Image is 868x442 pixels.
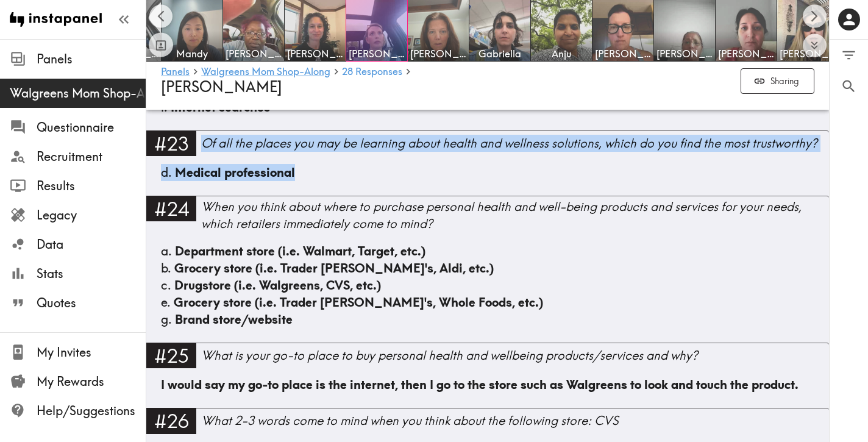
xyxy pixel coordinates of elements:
[741,68,814,94] button: Sharing
[37,265,146,282] span: Stats
[146,343,829,376] a: #25What is your go-to place to buy personal health and wellbeing products/services and why?
[780,47,836,60] span: [PERSON_NAME]
[161,243,814,260] div: a.
[161,77,282,96] span: [PERSON_NAME]
[841,78,857,94] span: Search
[146,196,829,243] a: #24When you think about where to purchase personal health and well-being products and services fo...
[37,236,146,253] span: Data
[37,294,146,312] span: Quotes
[149,4,173,28] button: Scroll left
[161,311,814,328] div: g.
[595,47,651,60] span: [PERSON_NAME]
[146,408,196,433] div: #26
[342,66,402,76] span: 28 Responses
[342,66,402,78] a: 28 Responses
[533,47,589,60] span: Anju
[803,34,827,57] button: Expand to show all items
[830,40,868,71] button: Filter Responses
[37,373,146,390] span: My Rewards
[472,47,528,60] span: Gabriella
[146,130,196,156] div: #23
[37,344,146,361] span: My Invites
[146,343,196,368] div: #25
[349,47,405,60] span: [PERSON_NAME]
[175,312,293,327] span: Brand store/website
[161,164,814,181] div: d.
[174,277,381,293] span: Drugstore (i.e. Walgreens, CVS, etc.)
[146,130,829,164] a: #23Of all the places you may be learning about health and wellness solutions, which do you find t...
[37,119,146,136] span: Questionnaire
[201,66,330,78] a: Walgreens Mom Shop-Along
[161,277,814,294] div: c.
[841,47,857,63] span: Filter Responses
[175,243,425,258] span: Department store (i.e. Walmart, Target, etc.)
[37,148,146,165] span: Recruitment
[174,294,543,310] span: Grocery store (i.e. Trader [PERSON_NAME]'s, Whole Foods, etc.)
[803,4,827,28] button: Scroll right
[201,135,829,152] div: Of all the places you may be learning about health and wellness solutions, which do you find the ...
[175,165,295,180] span: Medical professional
[161,294,814,311] div: e.
[161,376,814,408] div: I would say my go-to place is the internet, then I go to the store such as Walgreens to look and ...
[164,47,220,60] span: Mandy
[226,47,282,60] span: [PERSON_NAME]
[146,408,829,441] a: #26What 2-3 words come to mind when you think about the following store: CVS
[37,207,146,224] span: Legacy
[37,51,146,68] span: Panels
[830,71,868,102] button: Search
[37,177,146,194] span: Results
[149,33,173,57] button: Toggle between responses and questions
[146,196,196,221] div: #24
[201,198,829,232] div: When you think about where to purchase personal health and well-being products and services for y...
[37,402,146,419] span: Help/Suggestions
[201,412,829,429] div: What 2-3 words come to mind when you think about the following store: CVS
[161,66,190,78] a: Panels
[410,47,466,60] span: [PERSON_NAME]
[174,260,494,276] span: Grocery store (i.e. Trader [PERSON_NAME]'s, Aldi, etc.)
[656,47,713,60] span: [PERSON_NAME]
[171,99,270,115] span: Internet searches
[718,47,774,60] span: [PERSON_NAME]
[10,85,146,102] span: Walgreens Mom Shop-Along
[287,47,343,60] span: [PERSON_NAME]
[161,260,814,277] div: b.
[201,347,829,364] div: What is your go-to place to buy personal health and wellbeing products/services and why?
